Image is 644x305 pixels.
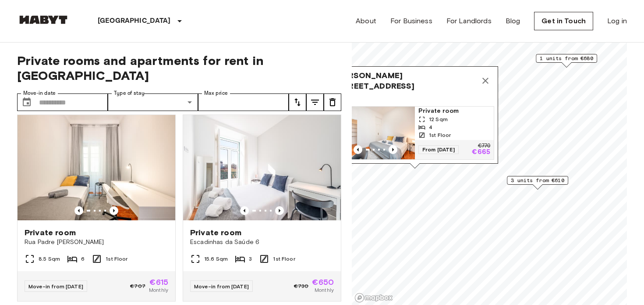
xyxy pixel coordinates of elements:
button: tune [289,93,306,111]
button: tune [324,93,341,111]
span: Private room [25,227,76,238]
span: Monthly [315,286,334,294]
a: For Business [390,16,432,26]
img: Habyt [17,15,70,24]
a: Log in [607,16,627,26]
button: Previous image [354,145,362,154]
span: 3 [249,255,252,263]
label: Move-in date [23,90,56,97]
a: About [356,16,376,26]
button: Previous image [240,206,249,215]
span: Escadinhas da Saúde 6 [190,238,334,247]
img: Marketing picture of unit PT-17-007-003-02H [183,115,341,220]
div: Map marker [507,176,568,190]
span: 12 Sqm [429,115,448,123]
label: Max price [204,90,228,97]
span: 6 [81,255,85,263]
div: Map marker [536,54,597,68]
span: [PERSON_NAME][STREET_ADDRESS] [336,70,477,91]
a: Get in Touch [534,12,593,30]
span: Private room [418,107,490,115]
p: [GEOGRAPHIC_DATA] [98,16,171,26]
button: Previous image [110,206,118,215]
span: 1 units [336,95,494,103]
img: Marketing picture of unit PT-17-015-001-002 [336,107,415,159]
button: Choose date [18,93,35,111]
span: Private room [190,227,241,238]
span: Move-in from [DATE] [194,283,249,290]
button: Previous image [74,206,83,215]
a: Mapbox logo [354,293,393,303]
p: €770 [478,144,490,149]
a: For Landlords [446,16,492,26]
a: Blog [506,16,520,26]
span: 15.6 Sqm [204,255,228,263]
span: 1st Floor [273,255,295,263]
p: €665 [472,149,490,156]
div: Map marker [332,66,498,169]
span: 1 units from €680 [540,54,593,62]
span: From [DATE] [418,145,459,154]
button: Previous image [389,145,397,154]
span: 4 [429,123,432,131]
label: Type of stay [114,90,145,97]
button: tune [306,93,324,111]
a: Marketing picture of unit PT-17-016-001-05Previous imagePrevious imagePrivate roomRua Padre [PERS... [17,115,176,301]
a: Marketing picture of unit PT-17-007-003-02HPrevious imagePrevious imagePrivate roomEscadinhas da ... [183,115,341,301]
a: Marketing picture of unit PT-17-015-001-002Previous imagePrevious imagePrivate room12 Sqm41st Flo... [336,106,494,160]
span: €615 [149,278,168,286]
span: €650 [312,278,334,286]
span: 1st Floor [429,131,451,139]
span: 1st Floor [106,255,127,263]
span: Monthly [149,286,168,294]
img: Marketing picture of unit PT-17-016-001-05 [18,115,175,220]
button: Previous image [275,206,284,215]
span: €730 [294,282,309,290]
span: Private rooms and apartments for rent in [GEOGRAPHIC_DATA] [17,53,341,83]
span: 3 units from €610 [511,176,564,184]
span: Rua Padre [PERSON_NAME] [25,238,168,247]
span: €707 [130,282,145,290]
span: Move-in from [DATE] [28,283,83,290]
span: 8.5 Sqm [39,255,60,263]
